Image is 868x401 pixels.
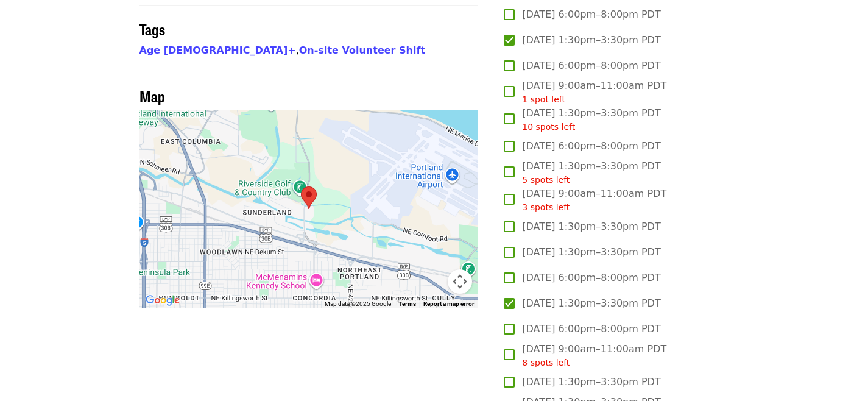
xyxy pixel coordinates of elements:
[522,322,660,336] span: [DATE] 6:00pm–8:00pm PDT
[398,300,416,307] a: Terms (opens in new tab)
[299,44,425,56] a: On-site Volunteer Shift
[522,175,570,185] span: 5 spots left
[522,139,660,154] span: [DATE] 6:00pm–8:00pm PDT
[522,202,570,212] span: 3 spots left
[143,293,183,308] img: Google
[522,245,660,260] span: [DATE] 1:30pm–3:30pm PDT
[522,296,660,311] span: [DATE] 1:30pm–3:30pm PDT
[522,7,660,22] span: [DATE] 6:00pm–8:00pm PDT
[522,159,660,186] span: [DATE] 1:30pm–3:30pm PDT
[522,219,660,234] span: [DATE] 1:30pm–3:30pm PDT
[423,300,475,307] a: Report a map error
[522,342,666,369] span: [DATE] 9:00am–11:00am PDT
[522,33,660,48] span: [DATE] 1:30pm–3:30pm PDT
[522,106,660,133] span: [DATE] 1:30pm–3:30pm PDT
[522,94,565,104] span: 1 spot left
[143,293,183,308] a: Open this area in Google Maps (opens a new window)
[139,44,296,56] a: Age [DEMOGRAPHIC_DATA]+
[139,85,165,107] span: Map
[139,18,165,40] span: Tags
[522,186,666,214] span: [DATE] 9:00am–11:00am PDT
[325,300,391,307] span: Map data ©2025 Google
[522,271,660,285] span: [DATE] 6:00pm–8:00pm PDT
[522,122,575,132] span: 10 spots left
[139,44,299,56] span: ,
[522,79,666,106] span: [DATE] 9:00am–11:00am PDT
[448,269,472,294] button: Map camera controls
[522,358,570,367] span: 8 spots left
[522,375,660,389] span: [DATE] 1:30pm–3:30pm PDT
[522,59,660,73] span: [DATE] 6:00pm–8:00pm PDT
